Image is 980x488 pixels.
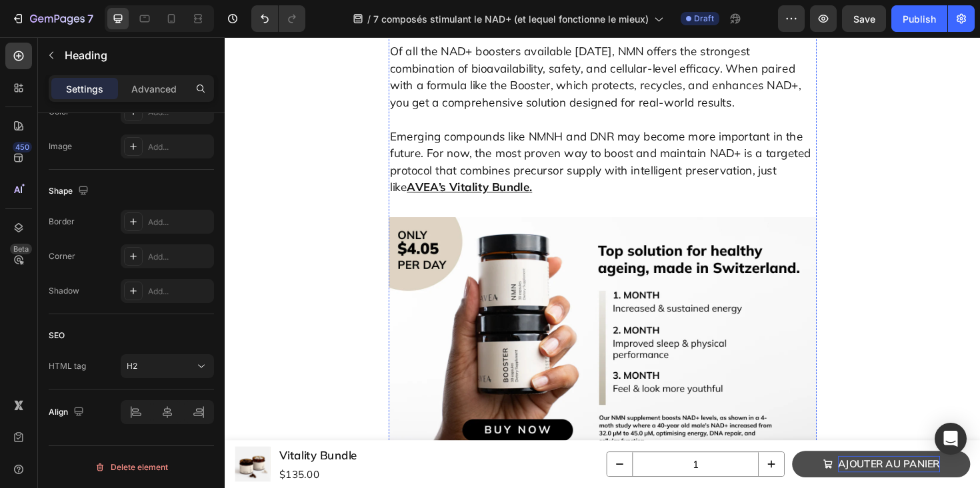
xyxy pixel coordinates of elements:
div: $135.00 [56,453,141,472]
button: Publish [891,5,947,32]
p: Emerging compounds like NMNH and DNR may become more important in the future. For now, the most p... [175,78,625,168]
p: Of all the NAD+ boosters available [DATE], NMN offers the strongest combination of bioavailabilit... [175,6,625,78]
div: Shadow [49,285,79,297]
span: H2 [127,361,137,371]
div: HTML tag [49,360,86,372]
button: 7 [5,5,99,32]
span: 7 composés stimulant le NAD+ (et lequel fonctionne le mieux) [373,12,649,26]
div: Delete element [95,459,168,475]
div: Border [49,216,75,228]
button: Delete element [49,457,214,478]
button: decrement [405,439,431,465]
div: Corner [49,250,75,262]
div: Add... [148,216,211,228]
div: 450 [13,142,32,152]
div: Shape [49,182,91,200]
div: Image [49,140,72,152]
div: Align [49,403,87,421]
input: quantity [431,439,565,465]
a: AVEA’s Vitality Bundle. [193,151,325,166]
div: Rich Text Editor. Editing area: main [649,443,757,461]
p: Settings [66,82,103,96]
iframe: Design area [225,37,980,488]
div: Undo/Redo [251,5,305,32]
div: Publish [903,12,936,26]
div: Add... [148,251,211,263]
p: Ajouter au panier [649,443,757,461]
span: Draft [694,13,714,25]
div: Add... [148,141,211,153]
button: Save [842,5,886,32]
p: 7 [87,11,93,27]
button: Ajouter au panier [601,438,789,466]
button: increment [565,439,592,465]
div: Add... [148,286,211,298]
div: Beta [10,244,32,254]
p: Heading [65,47,209,63]
img: gempages_537282813339108432-a73cc525-4856-4865-bbaf-6781fd9e4130.webp [173,190,627,445]
button: H2 [121,354,214,378]
p: Advanced [131,82,177,96]
div: Open Intercom Messenger [935,423,967,455]
span: Save [853,13,875,25]
span: / [367,12,371,26]
div: SEO [49,330,65,342]
h1: Vitality Bundle [56,433,141,453]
